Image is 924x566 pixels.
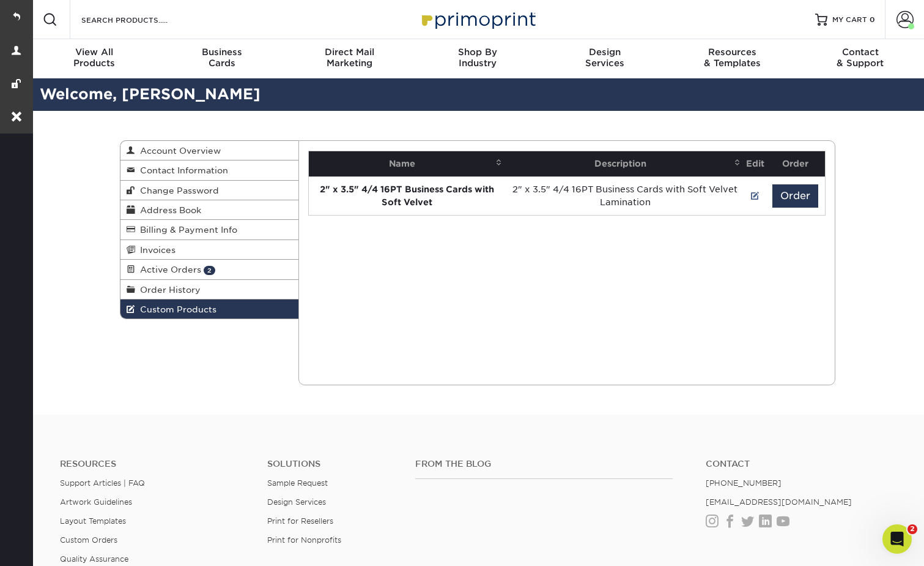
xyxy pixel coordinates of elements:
button: Order [772,184,818,208]
span: Design [541,47,669,58]
span: Invoices [135,245,176,255]
iframe: Intercom live chat [882,524,912,554]
span: Resources [669,47,797,58]
input: SEARCH PRODUCTS..... [80,12,199,27]
a: Order History [120,280,299,300]
h2: Welcome, [PERSON_NAME] [31,83,924,106]
div: Services [541,47,669,69]
iframe: Google Customer Reviews [3,529,104,562]
span: 2 [204,266,215,275]
a: Print for Resellers [267,516,333,526]
span: Billing & Payment Info [135,225,237,235]
span: Business [158,47,286,58]
span: Address Book [135,205,201,215]
a: Address Book [120,200,299,220]
a: Shop ByIndustry [413,39,541,78]
a: DesignServices [541,39,669,78]
span: Active Orders [135,265,201,274]
a: Change Password [120,181,299,200]
span: Direct Mail [286,47,413,58]
iframe: Intercom notifications message [679,447,924,533]
span: Contact Information [135,165,228,175]
a: Active Orders 2 [120,260,299,279]
div: Marketing [286,47,413,69]
a: Print for Nonprofits [267,535,341,545]
strong: 2" x 3.5" 4/4 16PT Business Cards with Soft Velvet [320,184,494,207]
div: & Support [796,47,924,69]
span: MY CART [832,15,867,25]
span: Shop By [413,47,541,58]
span: Order History [135,285,201,295]
span: Change Password [135,186,219,195]
td: 2" x 3.5" 4/4 16PT Business Cards with Soft Velvet Lamination [506,176,745,215]
span: 2 [907,524,917,534]
img: Primoprint [416,6,539,32]
a: Invoices [120,240,299,260]
span: Custom Products [135,304,216,314]
span: View All [31,47,158,58]
a: Support Articles | FAQ [60,478,145,488]
a: Artwork Guidelines [60,497,132,507]
span: Account Overview [135,146,221,156]
a: Billing & Payment Info [120,220,299,240]
a: Layout Templates [60,516,126,526]
div: Cards [158,47,286,69]
a: Contact& Support [796,39,924,78]
a: Direct MailMarketing [286,39,413,78]
th: Order [766,151,824,176]
th: Name [309,151,506,176]
th: Edit [744,151,766,176]
a: Account Overview [120,141,299,160]
a: BusinessCards [158,39,286,78]
th: Description [506,151,745,176]
div: Products [31,47,158,69]
a: Design Services [267,497,326,507]
a: Resources& Templates [669,39,797,78]
div: & Templates [669,47,797,69]
h4: Solutions [267,459,397,469]
h4: From the Blog [415,459,673,469]
h4: Resources [60,459,249,469]
a: View AllProducts [31,39,158,78]
div: Industry [413,47,541,69]
span: 0 [870,15,875,24]
a: Contact Information [120,160,299,180]
span: Contact [796,47,924,58]
a: Custom Products [120,300,299,319]
a: Sample Request [267,478,328,488]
